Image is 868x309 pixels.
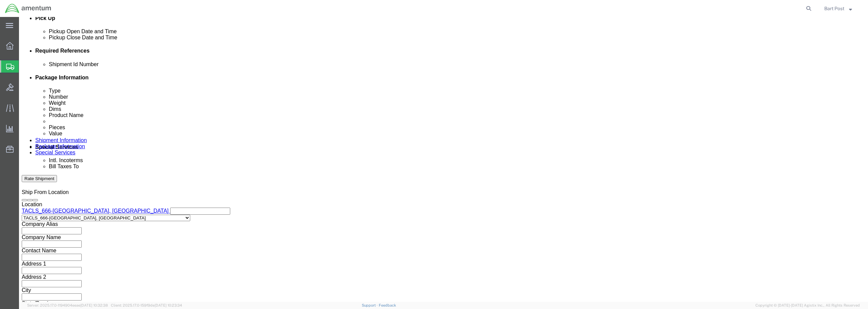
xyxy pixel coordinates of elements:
iframe: FS Legacy Container [19,17,868,302]
button: Bart Post [824,4,859,13]
span: Copyright © [DATE]-[DATE] Agistix Inc., All Rights Reserved [755,303,860,308]
span: Client: 2025.17.0-159f9de [111,303,182,307]
span: [DATE] 10:32:38 [80,303,108,307]
a: Support [362,303,379,307]
span: [DATE] 10:23:34 [155,303,182,307]
img: logo [5,3,52,14]
a: Feedback [379,303,396,307]
span: Bart Post [824,5,844,12]
span: Server: 2025.17.0-1194904eeae [27,303,108,307]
